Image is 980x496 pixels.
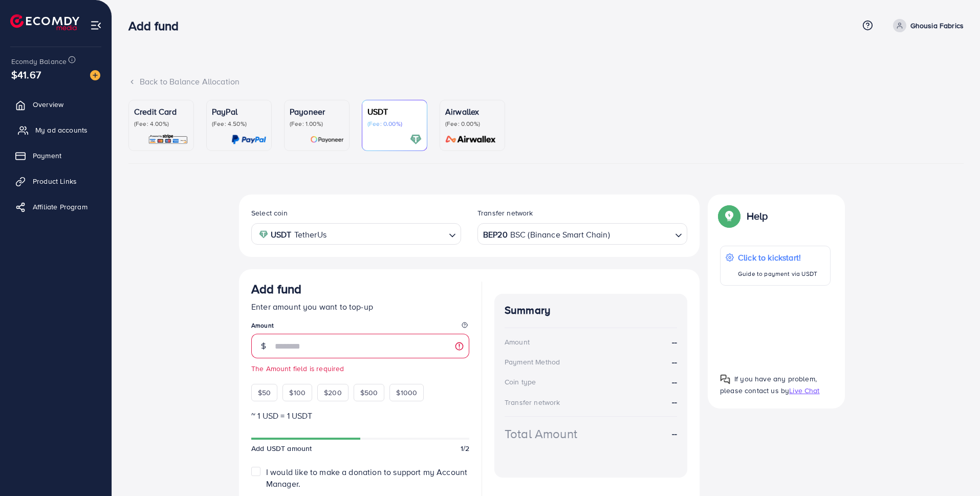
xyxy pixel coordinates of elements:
img: logo [10,14,79,30]
p: Help [747,210,768,222]
span: $50 [258,387,271,398]
span: Payment [33,150,61,161]
div: Total Amount [505,425,577,443]
p: Credit Card [134,105,188,118]
span: TetherUs [294,227,326,242]
strong: -- [672,336,677,348]
p: Click to kickstart! [738,251,817,264]
span: $200 [324,387,342,398]
p: USDT [367,105,422,118]
div: Transfer network [505,397,560,407]
div: Payment Method [505,357,560,367]
a: Payment [8,145,104,166]
img: card [148,134,188,145]
span: My ad accounts [35,125,88,135]
strong: -- [672,356,677,368]
strong: BEP20 [483,227,508,242]
a: Overview [8,94,104,115]
label: Transfer network [477,208,533,218]
span: Overview [33,99,63,110]
p: Ghousia Fabrics [910,19,964,32]
strong: -- [672,428,677,440]
label: Select coin [251,208,288,218]
p: ~ 1 USD = 1 USDT [251,409,469,422]
img: card [410,134,422,145]
p: (Fee: 4.00%) [134,120,188,128]
a: My ad accounts [8,120,104,140]
img: image [90,70,100,80]
p: (Fee: 4.50%) [212,120,266,128]
img: Popup guide [720,207,738,225]
span: If you have any problem, please contact us by [720,374,817,396]
span: BSC (Binance Smart Chain) [510,227,610,242]
img: coin [259,230,268,239]
span: I would like to make a donation to support my Account Manager. [266,466,467,489]
span: Product Links [33,176,77,186]
p: (Fee: 1.00%) [290,120,344,128]
span: Add USDT amount [251,443,312,454]
span: Affiliate Program [33,202,88,212]
a: Product Links [8,171,104,191]
span: 1/2 [461,443,469,454]
iframe: Chat [937,450,972,488]
a: Affiliate Program [8,197,104,217]
strong: USDT [271,227,292,242]
div: Back to Balance Allocation [128,76,964,88]
span: Live Chat [789,385,819,396]
small: The Amount field is required [251,363,469,374]
p: (Fee: 0.00%) [367,120,422,128]
h4: Summary [505,304,677,317]
strong: -- [672,376,677,388]
span: $100 [289,387,306,398]
h3: Add fund [128,18,187,33]
img: Popup guide [720,374,730,384]
div: Search for option [251,223,461,244]
img: card [231,134,266,145]
p: Airwallex [445,105,499,118]
input: Search for option [611,226,671,242]
span: $1000 [396,387,417,398]
span: Ecomdy Balance [11,56,67,67]
a: Ghousia Fabrics [889,19,964,32]
p: Enter amount you want to top-up [251,300,469,313]
div: Amount [505,337,530,347]
input: Search for option [330,226,445,242]
span: $500 [360,387,378,398]
span: $41.67 [11,67,41,82]
p: PayPal [212,105,266,118]
p: Guide to payment via USDT [738,268,817,280]
p: (Fee: 0.00%) [445,120,499,128]
img: menu [90,19,102,31]
strong: -- [672,396,677,407]
p: Payoneer [290,105,344,118]
img: card [310,134,344,145]
legend: Amount [251,321,469,334]
img: card [442,134,499,145]
div: Coin type [505,377,536,387]
div: Search for option [477,223,687,244]
h3: Add fund [251,282,301,296]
